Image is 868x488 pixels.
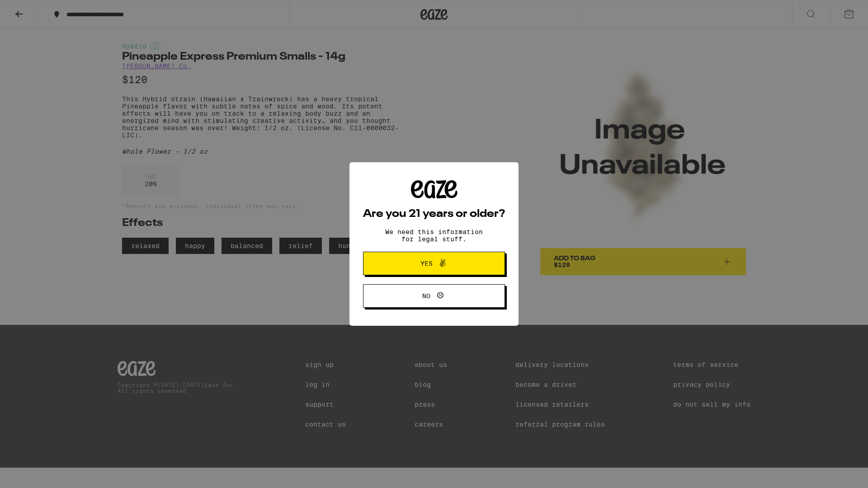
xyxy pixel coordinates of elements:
h2: Are you 21 years or older? [363,209,505,220]
p: We need this information for legal stuff. [377,228,491,243]
span: No [422,293,430,299]
span: Yes [420,260,433,267]
button: Yes [363,252,505,275]
button: No [363,284,505,308]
